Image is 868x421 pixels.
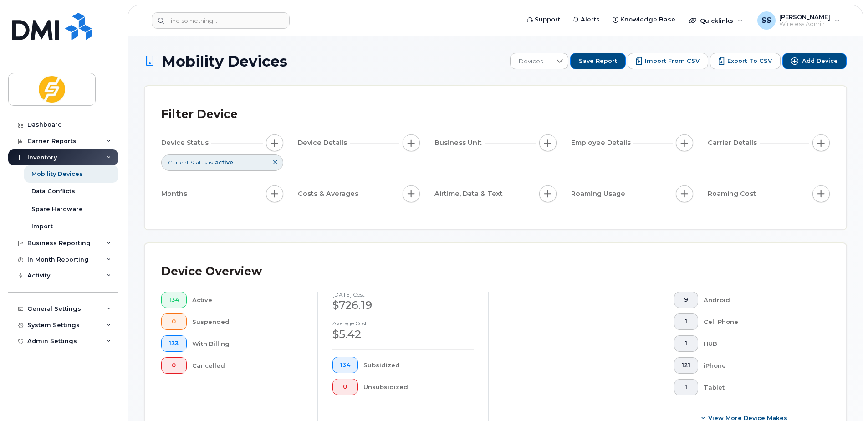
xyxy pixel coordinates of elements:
[704,357,816,374] div: iPhone
[645,57,700,65] span: Import from CSV
[340,361,350,369] span: 134
[628,53,708,69] button: Import from CSV
[571,138,633,148] span: Employee Details
[682,362,690,369] span: 121
[674,335,698,352] button: 1
[161,103,238,126] div: Filter Device
[192,313,303,330] div: Suspended
[579,57,617,65] span: Save Report
[434,138,485,148] span: Business Unit
[298,138,350,148] span: Device Details
[332,298,474,313] div: $726.19
[332,357,358,373] button: 134
[162,53,287,69] span: Mobility Devices
[674,313,698,330] button: 1
[704,292,816,308] div: Android
[708,189,759,199] span: Roaming Cost
[298,189,361,199] span: Costs & Averages
[704,313,816,330] div: Cell Phone
[161,292,187,308] button: 134
[682,384,690,391] span: 1
[161,313,187,330] button: 0
[682,318,690,325] span: 1
[332,292,474,298] h4: [DATE] cost
[332,320,474,326] h4: Average cost
[571,189,628,199] span: Roaming Usage
[710,53,781,69] button: Export to CSV
[802,57,838,65] span: Add Device
[169,362,179,369] span: 0
[192,292,303,308] div: Active
[192,335,303,352] div: With Billing
[161,260,262,283] div: Device Overview
[169,340,179,347] span: 133
[570,53,626,69] button: Save Report
[682,296,690,303] span: 9
[161,138,211,148] span: Device Status
[169,318,179,325] span: 0
[363,357,474,373] div: Subsidized
[674,357,698,374] button: 121
[215,159,233,166] span: active
[332,327,474,342] div: $5.42
[704,379,816,395] div: Tablet
[674,379,698,395] button: 1
[209,159,213,166] span: is
[674,292,698,308] button: 9
[434,189,505,199] span: Airtime, Data & Text
[363,379,474,395] div: Unsubsidized
[340,383,350,390] span: 0
[511,53,551,70] span: Devices
[682,340,690,347] span: 1
[708,138,760,148] span: Carrier Details
[704,335,816,352] div: HUB
[169,296,179,303] span: 134
[161,357,187,374] button: 0
[161,335,187,352] button: 133
[168,159,207,166] span: Current Status
[161,189,190,199] span: Months
[782,53,847,69] button: Add Device
[192,357,303,374] div: Cancelled
[332,379,358,395] button: 0
[727,57,772,65] span: Export to CSV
